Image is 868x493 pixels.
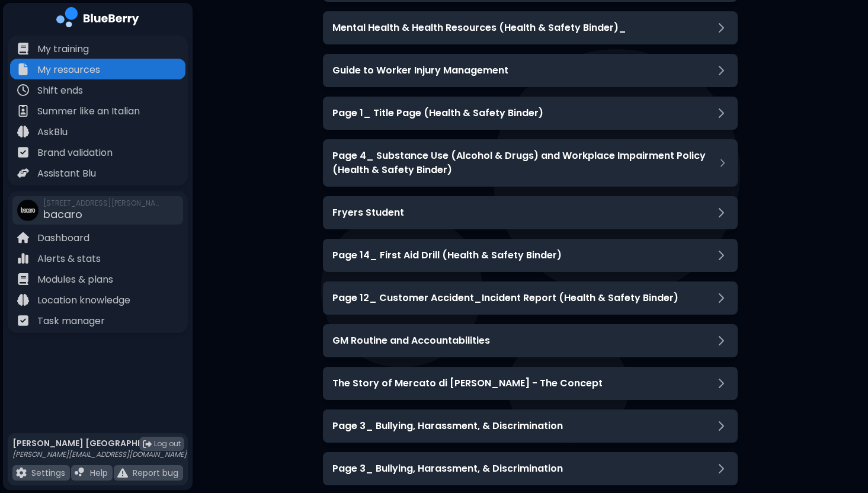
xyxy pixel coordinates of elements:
[332,291,678,305] h3: Page 12_ Customer Accident_Incident Report (Health & Safety Binder)
[37,252,101,266] p: Alerts & stats
[75,468,85,478] img: file icon
[12,438,187,449] p: [PERSON_NAME] [GEOGRAPHIC_DATA]
[17,232,29,244] img: file icon
[90,468,108,478] p: Help
[43,207,82,222] span: bacaro
[31,468,65,478] p: Settings
[332,63,508,78] h3: Guide to Worker Injury Management
[332,149,717,177] h3: Page 4_ Substance Use (Alcohol & Drugs) and Workplace Impairment Policy (Health & Safety Binder)
[133,468,178,478] p: Report bug
[17,105,29,117] img: file icon
[16,468,27,478] img: file icon
[17,126,29,137] img: file icon
[37,63,100,77] p: My resources
[17,294,29,306] img: file icon
[17,315,29,326] img: file icon
[37,231,89,245] p: Dashboard
[143,440,152,449] img: logout
[37,314,105,328] p: Task manager
[12,450,187,459] p: [PERSON_NAME][EMAIL_ADDRESS][DOMAIN_NAME]
[37,84,83,98] p: Shift ends
[17,200,39,221] img: company thumbnail
[17,167,29,179] img: file icon
[17,63,29,75] img: file icon
[37,125,68,139] p: AskBlu
[56,7,139,31] img: company logo
[17,146,29,158] img: file icon
[17,43,29,55] img: file icon
[37,104,140,119] p: Summer like an Italian
[43,199,162,208] span: [STREET_ADDRESS][PERSON_NAME]
[332,462,563,476] h3: Page 3_ Bullying, Harassment, & Discrimination
[17,252,29,264] img: file icon
[37,293,130,308] p: Location knowledge
[332,21,626,35] h3: Mental Health & Health Resources (Health & Safety Binder)_
[37,146,113,160] p: Brand validation
[37,273,113,287] p: Modules & plans
[332,376,603,390] h3: The Story of Mercato di [PERSON_NAME] - The Concept
[17,84,29,96] img: file icon
[37,42,89,56] p: My training
[332,334,490,348] h3: GM Routine and Accountabilities
[117,468,128,478] img: file icon
[17,273,29,285] img: file icon
[332,248,562,262] h3: Page 14_ First Aid Drill (Health & Safety Binder)
[332,419,563,433] h3: Page 3_ Bullying, Harassment, & Discrimination
[37,167,96,181] p: Assistant Blu
[154,439,181,449] span: Log out
[332,106,543,120] h3: Page 1_ Title Page (Health & Safety Binder)
[332,206,404,220] h3: Fryers Student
